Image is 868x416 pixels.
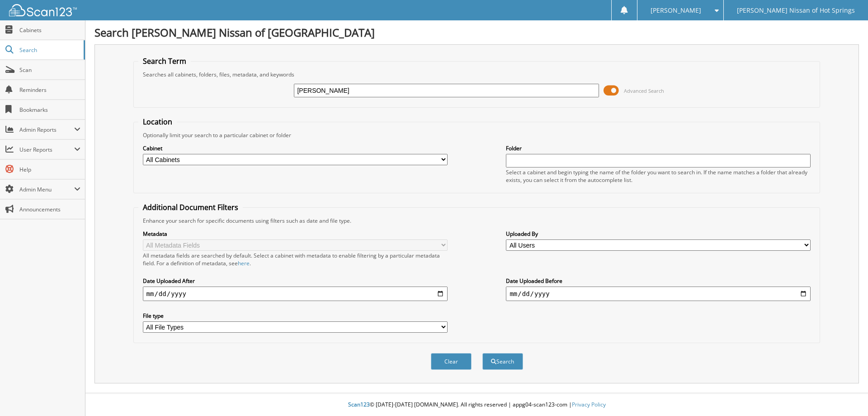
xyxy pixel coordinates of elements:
div: Searches all cabinets, folders, files, metadata, and keywords [138,71,816,78]
span: Search [19,46,79,54]
label: Folder [506,144,811,152]
label: File type [143,312,448,320]
span: Announcements [19,206,80,213]
span: Admin Reports [19,126,74,134]
input: end [506,287,811,301]
span: Bookmarks [19,106,80,114]
span: [PERSON_NAME] [651,8,701,13]
legend: Location [138,117,177,127]
span: Help [19,166,80,173]
iframe: Chat Widget [823,373,868,416]
label: Uploaded By [506,230,811,238]
div: Enhance your search for specific documents using filters such as date and file type. [138,217,816,225]
button: Search [482,353,523,370]
legend: Additional Document Filters [138,202,243,212]
div: Optionally limit your search to a particular cabinet or folder [138,131,816,139]
label: Cabinet [143,144,448,152]
div: Select a cabinet and begin typing the name of the folder you want to search in. If the name match... [506,168,811,184]
span: Admin Menu [19,186,74,193]
span: [PERSON_NAME] Nissan of Hot Springs [737,8,855,13]
span: Scan123 [348,401,370,408]
button: Clear [431,353,472,370]
label: Metadata [143,230,448,238]
span: User Reports [19,146,74,153]
input: start [143,287,448,301]
a: Privacy Policy [572,401,606,408]
legend: Search Term [138,56,191,66]
a: here [238,259,250,267]
label: Date Uploaded After [143,277,448,285]
div: © [DATE]-[DATE] [DOMAIN_NAME]. All rights reserved | appg04-scan123-com | [85,394,868,416]
span: Advanced Search [624,87,664,94]
span: Cabinets [19,26,80,34]
span: Scan [19,66,80,74]
h1: Search [PERSON_NAME] Nissan of [GEOGRAPHIC_DATA] [94,25,859,40]
img: scan123-logo-white.svg [9,4,77,16]
div: All metadata fields are searched by default. Select a cabinet with metadata to enable filtering b... [143,252,448,267]
span: Reminders [19,86,80,94]
label: Date Uploaded Before [506,277,811,285]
